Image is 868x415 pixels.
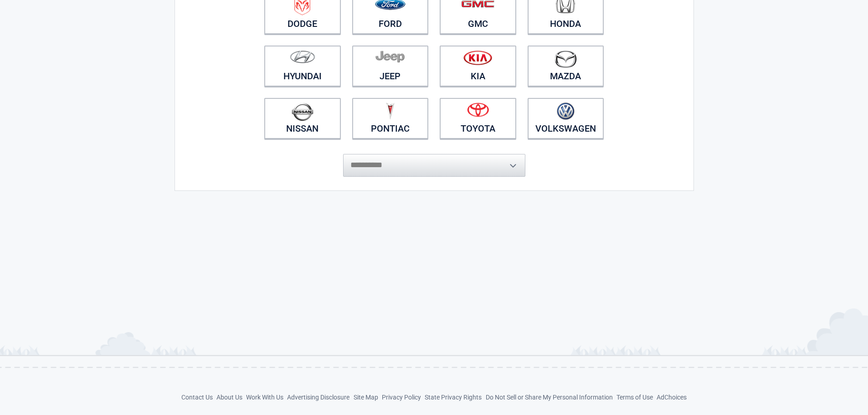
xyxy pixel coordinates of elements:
a: AdChoices [657,394,687,401]
a: Toyota [440,98,516,139]
a: Advertising Disclosure [287,394,349,401]
a: Hyundai [264,46,341,87]
a: Nissan [264,98,341,139]
a: Kia [440,46,516,87]
a: Jeep [352,46,429,87]
img: volkswagen [557,102,575,120]
a: Do Not Sell or Share My Personal Information [486,394,613,401]
a: Contact Us [181,394,213,401]
a: Volkswagen [528,98,604,139]
a: Pontiac [352,98,429,139]
a: Terms of Use [616,394,653,401]
a: Site Map [354,394,378,401]
img: kia [463,50,492,65]
img: hyundai [290,50,315,63]
a: State Privacy Rights [425,394,482,401]
a: About Us [216,394,242,401]
img: toyota [467,102,489,117]
img: pontiac [385,102,395,120]
img: mazda [554,50,577,68]
img: jeep [375,50,405,63]
a: Privacy Policy [382,394,421,401]
img: nissan [292,102,313,121]
a: Mazda [528,46,604,87]
a: Work With Us [246,394,283,401]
